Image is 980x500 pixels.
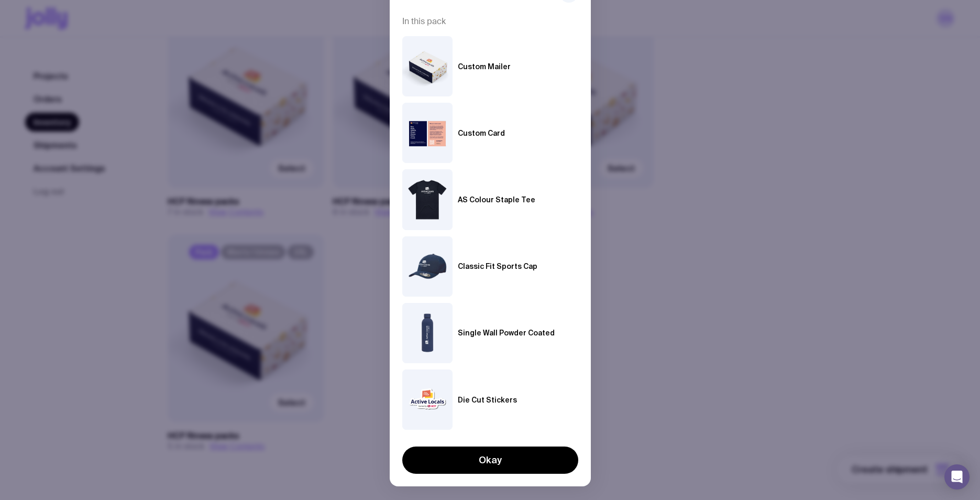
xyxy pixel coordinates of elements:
[944,464,970,490] div: Open Intercom Messenger
[458,62,511,71] h6: Custom Mailer
[458,396,517,404] h6: Die Cut Stickers
[458,195,535,204] h6: AS Colour Staple Tee
[458,329,555,337] h6: Single Wall Powder Coated
[458,262,537,270] h6: Classic Fit Sports Cap
[402,447,578,474] button: Okay
[458,129,505,137] h6: Custom Card
[402,15,578,28] span: In this pack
